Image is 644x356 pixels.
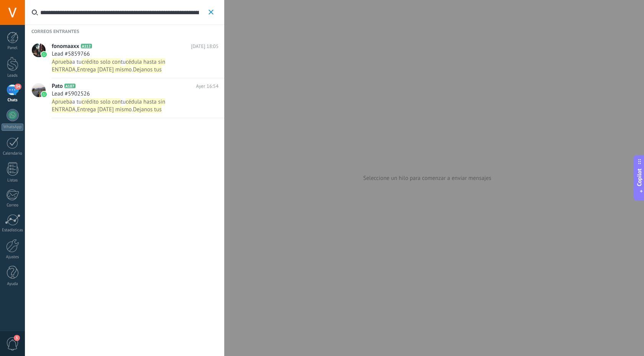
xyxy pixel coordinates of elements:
[2,98,24,103] div: Chats
[131,106,133,113] span: .
[41,52,47,57] img: icon
[121,58,126,66] span: tu
[2,151,24,156] div: Calendario
[2,203,24,208] div: Correo
[121,98,126,105] span: tu
[2,228,24,233] div: Estadísticas
[52,82,63,90] span: Pato
[52,98,165,113] span: cédula hasta sin ENTRADA
[52,50,90,58] span: Lead #5859766
[76,106,77,113] span: ,
[2,255,24,260] div: Ajustes
[191,43,219,50] span: [DATE] 18:05
[52,58,165,73] span: cédula hasta sin ENTRADA
[2,124,23,131] div: WhatsApp
[2,46,24,51] div: Panel
[196,82,219,90] span: Ayer 16:54
[52,90,90,98] span: Lead #5902526
[2,73,24,78] div: Leads
[77,66,132,73] span: Entrega [DATE] mismo
[72,98,82,105] span: a tu
[2,178,24,183] div: Listas
[52,58,72,66] span: Aprueba
[25,79,224,118] a: avatariconPatoA187Ayer 16:54Lead #5902526Apruebaa tucrédito solo contucédula hasta sin ENTRADA,En...
[636,169,643,186] span: Copilot
[41,92,47,97] img: icon
[64,84,76,88] span: A187
[131,66,133,73] span: .
[2,282,24,287] div: Ayuda
[15,84,21,90] span: 34
[14,335,20,341] span: 3
[81,44,92,48] span: A112
[52,43,79,50] span: fonomaaxx
[25,39,224,78] a: avatariconfonomaaxxA112[DATE] 18:05Lead #5859766Apruebaa tucrédito solo contucédula hasta sin ENT...
[72,58,82,66] span: a tu
[82,58,121,66] span: crédito solo con
[82,98,121,105] span: crédito solo con
[76,66,77,73] span: ,
[52,98,72,105] span: Aprueba
[25,25,224,39] span: correos entrantes
[77,106,132,113] span: Entrega [DATE] mismo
